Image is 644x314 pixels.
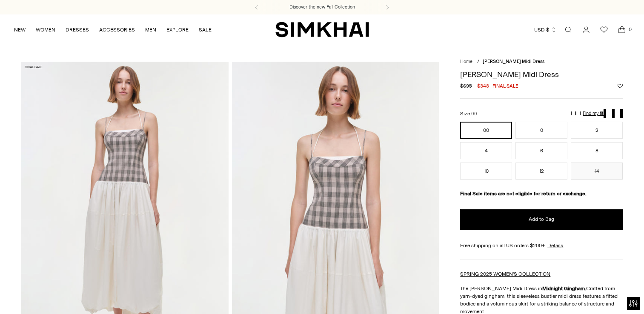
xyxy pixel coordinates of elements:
[460,71,623,78] h1: [PERSON_NAME] Midi Dress
[471,111,477,117] span: 00
[618,83,623,88] button: Add to Wishlist
[460,59,472,64] a: Home
[626,26,634,33] span: 0
[460,271,550,277] a: SPRING 2025 WOMEN'S COLLECTION
[529,216,554,223] span: Add to Bag
[477,58,479,66] div: /
[14,20,26,39] a: NEW
[560,21,577,38] a: Open search modal
[460,163,512,180] button: 10
[515,163,567,180] button: 12
[166,20,189,39] a: EXPLORE
[99,20,135,39] a: ACCESSORIES
[578,21,595,38] a: Go to the account page
[36,20,55,39] a: WOMEN
[542,285,586,291] strong: Midnight Gingham.
[515,142,567,159] button: 6
[534,20,557,39] button: USD $
[515,122,567,139] button: 0
[613,21,630,38] a: Open cart modal
[275,21,369,38] a: SIMKHAI
[460,82,472,90] s: $695
[571,122,623,139] button: 2
[199,20,212,39] a: SALE
[477,82,489,90] span: $348
[460,209,623,230] button: Add to Bag
[571,163,623,180] button: 14
[66,20,89,39] a: DRESSES
[460,110,477,118] label: Size:
[483,59,544,64] span: [PERSON_NAME] Midi Dress
[547,242,563,249] a: Details
[460,191,587,197] strong: Final Sale items are not eligible for return or exchange.
[595,21,613,38] a: Wishlist
[460,142,512,159] button: 4
[460,122,512,139] button: 00
[289,4,355,11] a: Discover the new Fall Collection
[460,58,623,66] nav: breadcrumbs
[460,242,623,249] div: Free shipping on all US orders $200+
[571,142,623,159] button: 8
[145,20,156,39] a: MEN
